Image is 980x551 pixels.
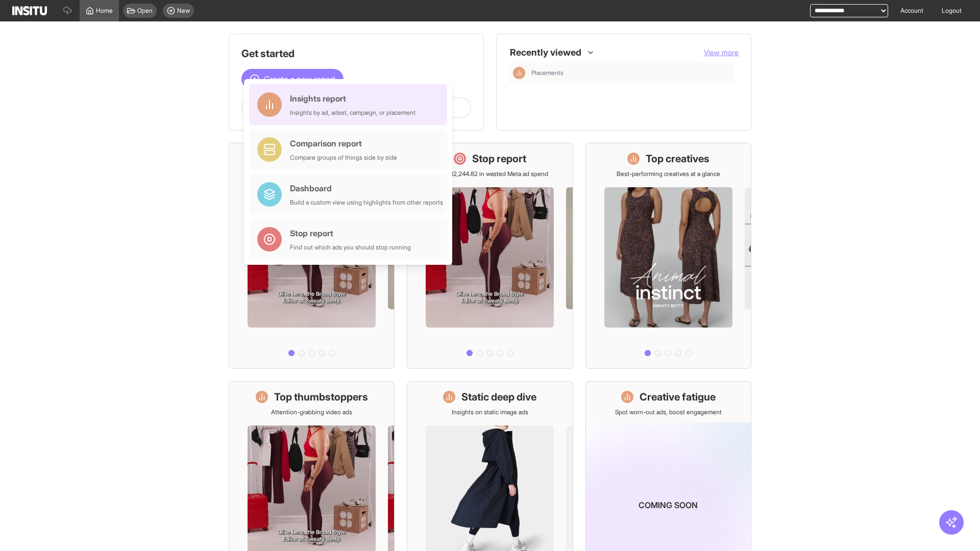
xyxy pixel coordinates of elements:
[290,109,415,117] div: Insights by ad, adset, campaign, or placement
[513,67,525,79] div: Insights
[229,143,395,369] a: What's live nowSee all active ads instantly
[177,7,190,15] span: New
[531,69,730,77] span: Placements
[274,390,368,404] h1: Top thumbstoppers
[617,170,720,178] p: Best-performing creatives at a glance
[137,7,153,15] span: Open
[241,69,344,89] button: Create a new report
[461,390,536,404] h1: Static deep dive
[290,198,443,207] div: Build a custom view using highlights from other reports
[431,170,548,178] p: Save £32,244.82 in wasted Meta ad spend
[290,182,443,194] div: Dashboard
[290,243,411,252] div: Find out which ads you should stop running
[290,137,397,149] div: Comparison report
[264,73,335,85] span: Create a new report
[704,47,739,58] button: View more
[290,92,415,105] div: Insights report
[290,227,411,239] div: Stop report
[290,154,397,162] div: Compare groups of things side by side
[271,408,352,416] p: Attention-grabbing video ads
[531,69,563,77] span: Placements
[704,48,739,57] span: View more
[241,46,471,61] h1: Get started
[585,143,751,369] a: Top creativesBest-performing creatives at a glance
[646,152,709,166] h1: Top creatives
[96,7,113,15] span: Home
[452,408,528,416] p: Insights on static image ads
[12,6,47,15] img: Logo
[407,143,573,369] a: Stop reportSave £32,244.82 in wasted Meta ad spend
[472,152,526,166] h1: Stop report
